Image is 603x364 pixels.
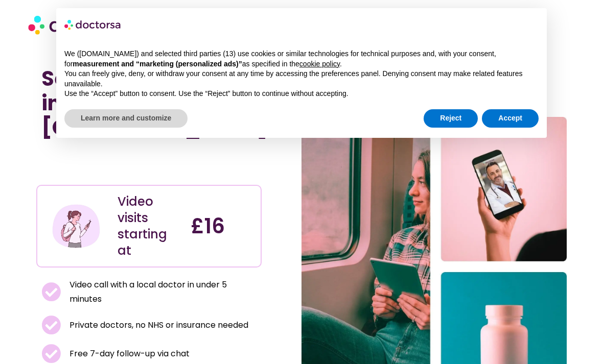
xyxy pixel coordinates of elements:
[67,347,190,361] span: Free 7-day follow-up via chat
[41,162,257,175] iframe: Customer reviews powered by Trustpilot
[67,278,257,306] span: Video call with a local doctor in under 5 minutes
[64,69,539,89] p: You can freely give, deny, or withdraw your consent at any time by accessing the preferences pane...
[41,150,195,162] iframe: Customer reviews powered by Trustpilot
[51,201,101,251] img: Illustration depicting a young woman in a casual outfit, engaged with her smartphone. She has a p...
[67,318,248,332] span: Private doctors, no NHS or insurance needed
[118,193,180,259] div: Video visits starting at
[424,109,478,128] button: Reject
[64,49,539,69] p: We ([DOMAIN_NAME]) and selected third parties (13) use cookies or similar technologies for techni...
[482,109,539,128] button: Accept
[191,214,253,238] h4: £16
[41,66,257,140] h1: See a doctor online in minutes in [GEOGRAPHIC_DATA]
[73,60,242,68] strong: measurement and “marketing (personalized ads)”
[299,60,340,68] a: cookie policy
[64,89,539,99] p: Use the “Accept” button to consent. Use the “Reject” button to continue without accepting.
[64,16,122,33] img: logo
[64,109,188,128] button: Learn more and customize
